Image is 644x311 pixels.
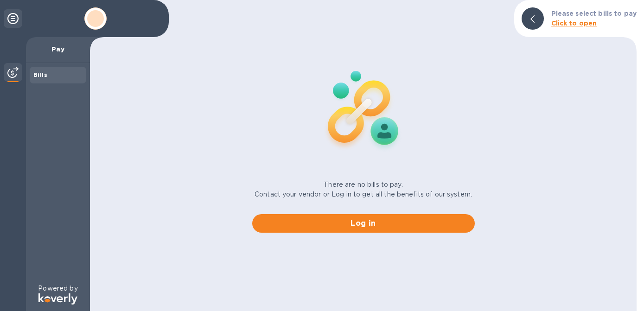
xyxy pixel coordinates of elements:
[38,293,77,305] img: Logo
[255,180,472,199] p: There are no bills to pay. Contact your vendor or Log in to get all the benefits of our system.
[38,284,77,293] p: Powered by
[252,214,475,233] button: Log in
[551,10,637,17] b: Please select bills to pay
[33,71,47,78] b: Bills
[33,44,83,54] p: Pay
[260,218,467,229] span: Log in
[551,19,597,27] b: Click to open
